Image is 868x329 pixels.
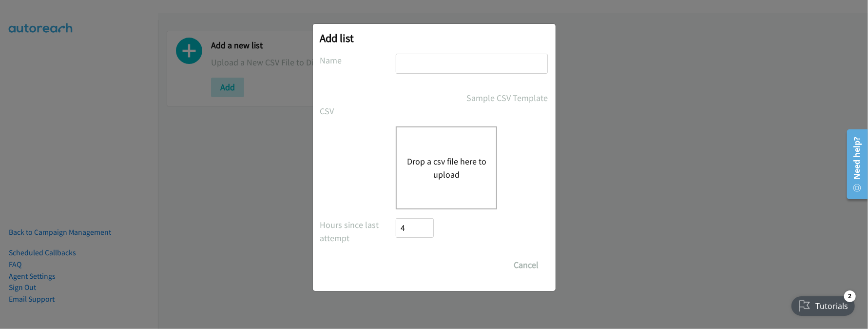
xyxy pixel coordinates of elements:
[320,104,396,118] label: CSV
[467,91,548,104] a: Sample CSV Template
[320,54,396,67] label: Name
[840,125,868,203] iframe: Resource Center
[406,155,486,181] button: Drop a csv file here to upload
[320,31,548,45] h2: Add list
[786,287,861,322] iframe: Checklist
[505,255,548,275] button: Cancel
[320,218,396,245] label: Hours since last attempt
